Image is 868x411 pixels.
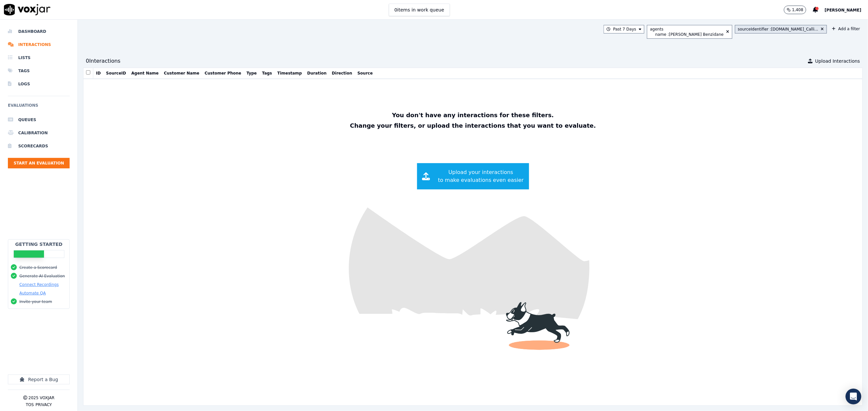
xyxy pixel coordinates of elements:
p: Change your filters, or upload the interactions that you want to evaluate. [347,120,599,132]
a: Lists [8,51,70,64]
button: Agent Name [131,71,159,76]
button: Add a filter [830,25,863,33]
span: Upload your interactions to make evaluations even easier [438,168,524,184]
div: sourceIdentifier : [DOMAIN_NAME]_Calli... [738,27,818,32]
button: Upload Interactions [808,58,860,64]
a: Interactions [8,38,70,51]
h6: Evaluations [8,101,70,113]
button: Privacy [35,402,52,407]
button: Tags [262,71,272,76]
p: You don't have any interactions for these filters. [347,111,599,120]
button: 1,408 [784,6,806,14]
button: Customer Phone [205,71,241,76]
a: Queues [8,113,70,126]
div: agents [650,27,723,32]
button: Generate AI Evaluation [19,273,65,279]
a: Dashboard [8,25,70,38]
button: agents name :[PERSON_NAME] Benzidane [647,25,732,39]
button: sourceIdentifier :[DOMAIN_NAME]_Calli... [735,25,827,33]
button: Type [247,71,257,76]
button: [PERSON_NAME] [825,6,868,14]
button: 1,408 [784,6,813,14]
img: voxjar logo [4,4,51,15]
a: Logs [8,77,70,91]
p: 1,408 [792,7,803,12]
button: Upload your interactionsto make evaluations even easier [417,163,529,189]
span: Upload Interactions [815,58,860,64]
span: [PERSON_NAME] [825,8,861,12]
a: Tags [8,64,70,77]
button: Report a Bug [8,375,70,384]
div: Open Intercom Messenger [846,389,861,404]
h2: Getting Started [15,241,62,248]
button: Connect Recordings [19,282,59,287]
button: Direction [332,71,352,76]
a: Calibration [8,126,70,140]
button: Create a Scorecard [19,265,57,270]
button: Timestamp [277,71,302,76]
button: TOS [26,402,33,407]
button: Start an Evaluation [8,158,70,168]
button: Invite your team [19,299,52,304]
a: Scorecards [8,140,70,153]
p: 2025 Voxjar [29,395,55,400]
button: Source [357,71,373,76]
div: 0 Interaction s [86,57,120,65]
button: Customer Name [164,71,199,76]
button: Automate QA [19,291,46,296]
button: Past 7 Days [604,25,644,33]
button: Duration [307,71,326,76]
button: SourceID [106,71,126,76]
button: ID [96,71,100,76]
button: 0items in work queue [389,4,450,16]
div: name : [PERSON_NAME] Benzidane [655,32,723,37]
img: fun dog [83,79,862,405]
